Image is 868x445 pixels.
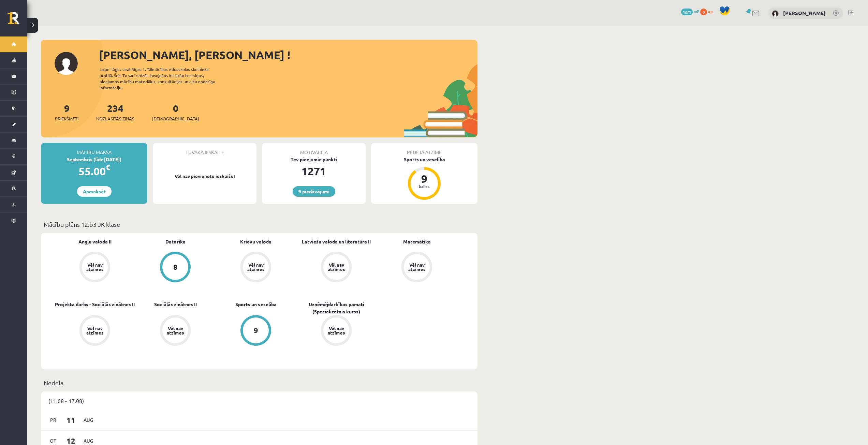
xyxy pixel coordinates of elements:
a: Datorika [165,238,186,245]
a: Vēl nav atzīmes [296,252,377,284]
p: Nedēļa [44,378,475,387]
a: Vēl nav atzīmes [377,252,457,284]
a: Sports un veselība 9 balles [371,156,477,201]
div: Pēdējā atzīme [371,143,477,156]
a: 8 [135,252,216,284]
div: Vēl nav atzīmes [85,326,104,335]
a: 234Neizlasītās ziņas [96,102,134,122]
a: Vēl nav atzīmes [135,315,216,347]
div: Motivācija [262,143,366,156]
a: Matemātika [403,238,431,245]
span: Neizlasītās ziņas [96,115,134,122]
div: Vēl nav atzīmes [327,326,346,335]
div: Vēl nav atzīmes [407,263,426,271]
a: 9Priekšmeti [55,102,78,122]
a: Vēl nav atzīmes [216,252,296,284]
p: Mācību plāns 12.b3 JK klase [44,220,475,229]
span: 1271 [681,9,693,15]
span: € [106,162,110,172]
a: Projekta darbs - Sociālās zinātnes II [55,301,135,308]
div: Sports un veselība [371,156,477,163]
a: Vēl nav atzīmes [55,252,135,284]
div: Tev pieejamie punkti [262,156,366,163]
span: Aug [81,415,95,425]
a: Vēl nav atzīmes [296,315,377,347]
img: Ivo Dāvis Pakers [772,10,779,17]
a: Sports un veselība [235,301,277,308]
a: Sociālās zinātnes II [154,301,197,308]
a: 9 piedāvājumi [293,186,335,197]
span: Priekšmeti [55,115,78,122]
a: 9 [216,315,296,347]
a: Rīgas 1. Tālmācības vidusskola [8,12,27,29]
div: Tuvākā ieskaite [153,143,256,156]
div: 9 [254,327,258,334]
a: Angļu valoda II [78,238,112,245]
div: Laipni lūgts savā Rīgas 1. Tālmācības vidusskolas skolnieka profilā. Šeit Tu vari redzēt tuvojošo... [100,66,227,91]
span: [DEMOGRAPHIC_DATA] [152,115,199,122]
a: Krievu valoda [240,238,271,245]
div: (11.08 - 17.08) [41,391,477,410]
span: xp [708,9,712,14]
div: Vēl nav atzīmes [327,263,346,271]
div: Vēl nav atzīmes [246,263,265,271]
div: Vēl nav atzīmes [166,326,185,335]
div: 1271 [262,163,366,179]
span: Pr [46,415,60,425]
a: [PERSON_NAME] [783,10,826,16]
a: 1271 mP [681,9,699,14]
div: Vēl nav atzīmes [85,263,104,271]
a: Apmaksāt [77,186,112,197]
span: mP [694,9,699,14]
div: 55.00 [41,163,147,179]
div: [PERSON_NAME], [PERSON_NAME] ! [99,47,477,63]
div: balles [414,184,435,188]
div: Mācību maksa [41,143,147,156]
div: 9 [414,173,435,184]
div: Septembris (līdz [DATE]) [41,156,147,163]
a: 0 xp [700,9,716,14]
span: 11 [60,414,82,426]
a: Latviešu valoda un literatūra II [302,238,371,245]
a: Vēl nav atzīmes [55,315,135,347]
a: 0[DEMOGRAPHIC_DATA] [152,102,199,122]
p: Vēl nav pievienotu ieskaišu! [156,173,253,180]
span: 0 [700,9,707,15]
div: 8 [173,263,178,271]
a: Uzņēmējdarbības pamati (Specializētais kurss) [296,301,377,315]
